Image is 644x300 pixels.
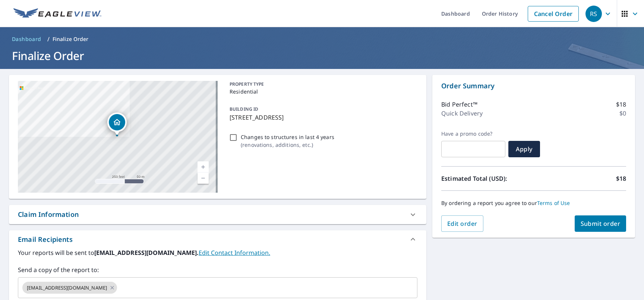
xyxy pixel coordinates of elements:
a: Current Level 17, Zoom In [198,161,209,173]
div: RS [585,6,602,22]
div: [EMAIL_ADDRESS][DOMAIN_NAME] [22,282,117,294]
span: [EMAIL_ADDRESS][DOMAIN_NAME] [22,284,111,291]
label: Have a promo code? [441,130,505,137]
span: Apply [514,145,534,153]
img: EV Logo [13,8,101,19]
a: Cancel Order [528,6,579,22]
a: Terms of Use [537,199,570,206]
span: Dashboard [12,35,41,43]
p: BUILDING ID [230,106,258,112]
li: / [47,35,50,44]
div: Email Recipients [9,230,426,248]
div: Email Recipients [18,234,73,244]
p: [STREET_ADDRESS] [230,113,414,122]
span: Submit order [581,220,621,228]
p: $18 [616,100,626,109]
a: EditContactInfo [199,249,270,257]
b: [EMAIL_ADDRESS][DOMAIN_NAME]. [94,249,199,257]
button: Submit order [575,215,626,232]
p: PROPERTY TYPE [230,81,414,88]
button: Apply [508,141,540,157]
p: Bid Perfect™ [441,100,477,109]
p: $18 [616,174,626,183]
a: Dashboard [9,33,44,45]
span: Edit order [447,220,477,228]
p: ( renovations, additions, etc. ) [241,141,334,149]
h1: Finalize Order [9,48,635,63]
nav: breadcrumb [9,33,635,45]
p: Changes to structures in last 4 years [241,133,334,141]
button: Edit order [441,215,483,232]
label: Send a copy of the report to: [18,265,417,274]
p: Residential [230,88,414,95]
label: Your reports will be sent to [18,248,417,257]
div: Claim Information [18,209,79,220]
div: Dropped pin, building 1, Residential property, 1432 Middlesbrough Dr Fayetteville, NC 28306 [107,113,127,136]
p: $0 [619,109,626,118]
div: Claim Information [9,205,426,224]
p: Estimated Total (USD): [441,174,534,183]
p: Order Summary [441,81,626,91]
p: Quick Delivery [441,109,483,118]
a: Current Level 17, Zoom Out [198,173,209,184]
p: By ordering a report you agree to our [441,200,626,206]
p: Finalize Order [53,35,89,43]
